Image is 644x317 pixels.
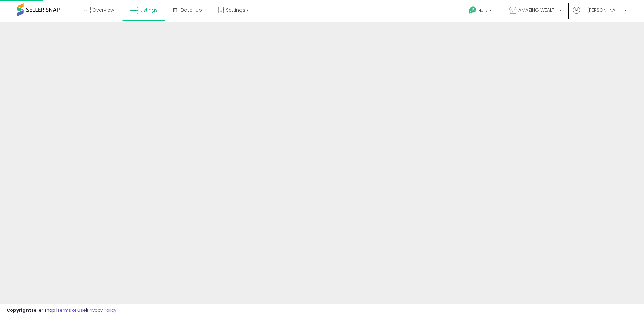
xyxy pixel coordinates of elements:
span: Listings [140,7,158,13]
i: Get Help [468,6,477,14]
a: Help [463,1,499,22]
span: DataHub [181,7,202,13]
a: Hi [PERSON_NAME] [573,7,627,22]
span: Help [478,8,487,13]
span: AMAZING WEALTH [518,7,557,13]
span: Overview [92,7,114,13]
span: Hi [PERSON_NAME] [582,7,622,13]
